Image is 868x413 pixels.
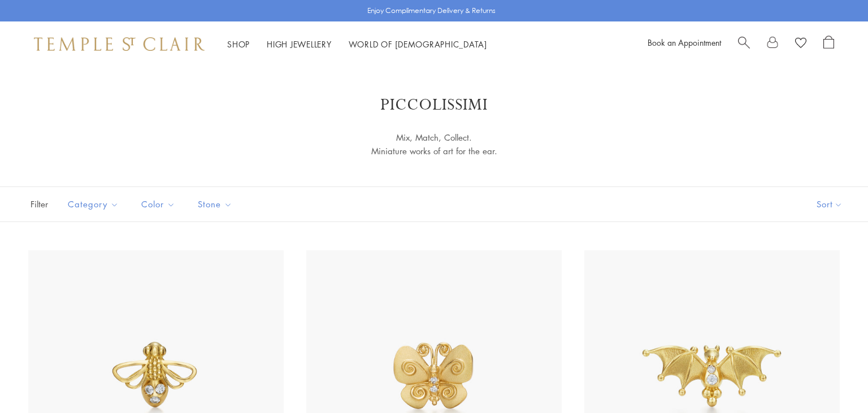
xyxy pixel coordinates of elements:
a: World of [DEMOGRAPHIC_DATA]World of [DEMOGRAPHIC_DATA] [349,38,487,50]
button: Show sort by [791,187,868,221]
a: Book an Appointment [648,37,721,48]
a: High JewelleryHigh Jewellery [267,38,332,50]
a: Search [738,36,750,53]
a: Open Shopping Bag [823,36,834,53]
a: View Wishlist [795,36,806,53]
span: Category [62,197,127,211]
nav: Main navigation [227,37,487,51]
img: Temple St. Clair [34,37,205,51]
button: Category [59,192,127,217]
span: Color [136,197,184,211]
p: Enjoy Complimentary Delivery & Returns [367,5,496,16]
button: Stone [189,192,241,217]
a: ShopShop [227,38,250,50]
p: Mix, Match, Collect. Miniature works of art for the ear. [284,131,584,159]
span: Stone [192,197,241,211]
h1: Piccolissimi [45,95,823,115]
button: Color [133,192,184,217]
